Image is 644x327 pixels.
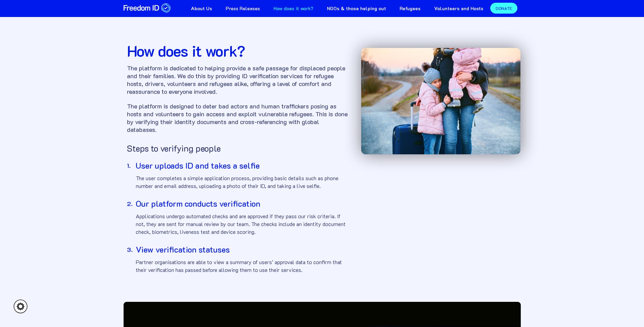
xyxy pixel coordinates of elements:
h3: User uploads ID and takes a selfie [136,160,348,171]
div: 3. [127,244,134,255]
strong: About Us [191,5,212,12]
p: Applications undergo automated checks and are approved if they pass our risk criteria. If not, th... [136,212,348,236]
div: 2. [127,199,134,209]
h3: Our platform conducts verification [136,199,348,209]
h2: The platform is designed to deter bad actors and human traffickers posing as hosts and volunteers... [127,102,348,134]
h3: Steps to verifying people [127,144,348,153]
strong: NGOs & those helping out [327,5,386,12]
strong: Refugees [400,5,421,12]
h1: How does it work? [127,44,348,57]
strong: Volunteers and Hosts [434,5,483,12]
div: 1. [127,160,134,171]
h2: The platform is dedicated to helping provide a safe passage for displaced people and their famili... [127,64,348,96]
a: DONATE [490,3,517,14]
a: Cookie settings [14,299,27,313]
p: The user completes a simple application process, providing basic details such as phone number and... [136,174,348,190]
h3: View verification statuses [136,244,348,255]
p: Partner organisations are able to view a summary of users’ approval data to confirm that their ve... [136,258,348,274]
